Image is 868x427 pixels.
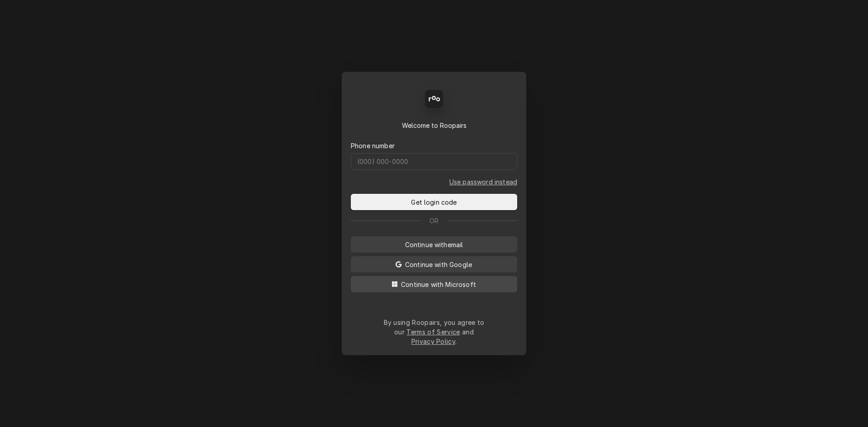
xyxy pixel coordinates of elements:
[351,121,517,130] div: Welcome to Roopairs
[409,197,458,207] span: Get login code
[351,216,517,225] div: Or
[351,276,517,292] button: Continue with Microsoft
[403,260,474,269] span: Continue with Google
[351,194,517,210] button: Get login code
[449,177,517,187] a: Go to Phone and password form
[351,141,395,150] label: Phone number
[351,153,517,170] input: (000) 000-0000
[351,236,517,253] button: Continue withemail
[399,280,478,289] span: Continue with Microsoft
[403,240,465,249] span: Continue with email
[351,256,517,272] button: Continue with Google
[406,328,460,336] a: Terms of Service
[411,338,455,345] a: Privacy Policy
[383,318,485,346] div: By using Roopairs, you agree to our and .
